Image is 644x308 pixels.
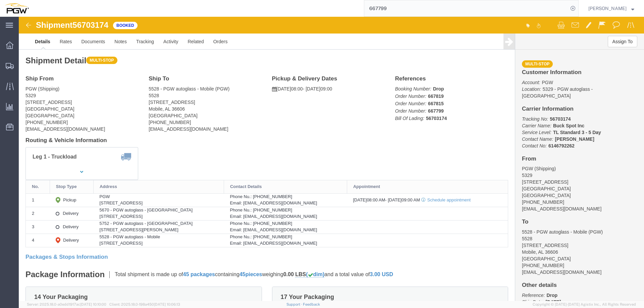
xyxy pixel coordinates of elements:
[27,302,106,306] span: Server: 2025.18.0-a0edd1917ac
[588,5,627,12] span: Phillip Thornton
[5,3,29,13] img: logo
[303,302,320,306] a: Feedback
[154,302,180,306] span: [DATE] 10:06:13
[364,0,568,16] input: Search for shipment number, reference number
[80,302,106,306] span: [DATE] 10:10:00
[19,17,644,301] iframe: FS Legacy Container
[286,302,303,306] a: Support
[533,302,636,307] span: Copyright © [DATE]-[DATE] Agistix Inc., All Rights Reserved
[109,302,180,306] span: Client: 2025.18.0-198a450
[588,4,635,12] button: [PERSON_NAME]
